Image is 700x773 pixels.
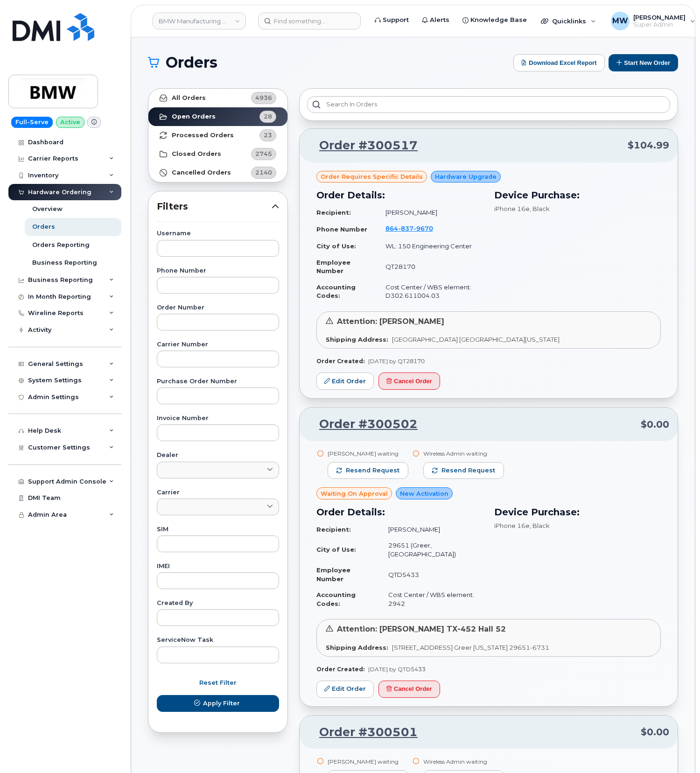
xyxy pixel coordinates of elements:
[659,732,693,766] iframe: Messenger Launcher
[423,758,504,766] div: Wireless Admin waiting
[423,462,504,479] button: Resend request
[380,562,483,587] td: QTD5433
[385,225,433,232] span: 864
[264,112,272,121] span: 28
[530,205,550,212] span: , Black
[513,54,605,71] button: Download Excel Report
[368,666,426,673] span: [DATE] by QTD5433
[316,505,483,519] h3: Order Details:
[199,678,237,687] span: Reset Filter
[328,450,408,457] div: [PERSON_NAME] waiting
[392,644,549,651] span: [STREET_ADDRESS] Greer [US_STATE] 29651-6731
[166,56,217,70] span: Orders
[441,466,495,475] span: Resend request
[172,132,234,139] strong: Processed Orders
[172,113,216,120] strong: Open Orders
[157,305,279,311] label: Order Number
[377,238,483,254] td: WL: 150 Engineering Center
[172,150,221,158] strong: Closed Orders
[494,205,530,212] span: iPhone 16e
[316,283,356,300] strong: Accounting Codes:
[316,188,483,202] h3: Order Details:
[346,466,399,475] span: Resend request
[423,450,504,457] div: Wireless Admin waiting
[328,462,408,479] button: Resend request
[157,200,272,213] span: Filters
[157,342,279,348] label: Carrier Number
[148,107,287,126] a: Open Orders28
[255,149,272,158] span: 2745
[377,204,483,221] td: [PERSON_NAME]
[203,699,240,708] span: Apply Filter
[321,172,423,181] span: Order requires Specific details
[148,145,287,163] a: Closed Orders2745
[380,537,483,562] td: 29651 (Greer, [GEOGRAPHIC_DATA])
[308,724,418,741] a: Order #300501
[316,546,356,553] strong: City of Use:
[380,587,483,611] td: Cost Center / WBS element: 2942
[316,666,364,673] strong: Order Created:
[308,416,418,433] a: Order #300502
[157,637,279,643] label: ServiceNow Task
[530,522,550,529] span: , Black
[378,681,440,698] button: Cancel Order
[316,372,374,390] a: Edit Order
[172,169,231,176] strong: Cancelled Orders
[641,725,669,739] span: $0.00
[316,591,356,607] strong: Accounting Codes:
[316,242,356,250] strong: City of Use:
[337,625,506,633] span: Attention: [PERSON_NAME] TX-452 Hall 52
[264,131,272,140] span: 23
[494,522,530,529] span: iPhone 16e
[316,358,364,365] strong: Order Created:
[148,126,287,145] a: Processed Orders23
[316,209,351,216] strong: Recipient:
[316,259,350,275] strong: Employee Number
[172,94,206,102] strong: All Orders
[157,452,279,458] label: Dealer
[157,527,279,533] label: SIM
[255,168,272,177] span: 2140
[326,644,388,651] strong: Shipping Address:
[328,758,408,766] div: [PERSON_NAME] waiting
[316,225,367,233] strong: Phone Number
[157,675,279,691] button: Reset Filter
[308,137,418,154] a: Order #300517
[157,695,279,712] button: Apply Filter
[435,172,497,181] span: Hardware Upgrade
[494,505,661,519] h3: Device Purchase:
[494,188,661,202] h3: Device Purchase:
[321,489,388,498] span: Waiting On Approval
[368,358,425,365] span: [DATE] by QT28170
[609,54,678,71] button: Start New Order
[148,89,287,107] a: All Orders4936
[377,254,483,279] td: QT28170
[380,521,483,538] td: [PERSON_NAME]
[157,231,279,237] label: Username
[316,526,351,533] strong: Recipient:
[157,600,279,606] label: Created By
[255,93,272,102] span: 4936
[400,489,448,498] span: New Activation
[157,563,279,569] label: IMEI
[148,163,287,182] a: Cancelled Orders2140
[157,490,279,496] label: Carrier
[157,415,279,422] label: Invoice Number
[326,336,388,343] strong: Shipping Address:
[385,225,444,232] a: 8648379670
[392,336,560,343] span: [GEOGRAPHIC_DATA] [GEOGRAPHIC_DATA][US_STATE]
[157,268,279,274] label: Phone Number
[413,225,433,232] span: 9670
[316,566,350,583] strong: Employee Number
[641,418,669,431] span: $0.00
[307,96,670,113] input: Search in orders
[157,379,279,385] label: Purchase Order Number
[337,317,444,326] span: Attention: [PERSON_NAME]
[628,139,669,152] span: $104.99
[378,372,440,390] button: Cancel Order
[398,225,413,232] span: 837
[316,681,374,698] a: Edit Order
[377,279,483,304] td: Cost Center / WBS element: D302.611004.03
